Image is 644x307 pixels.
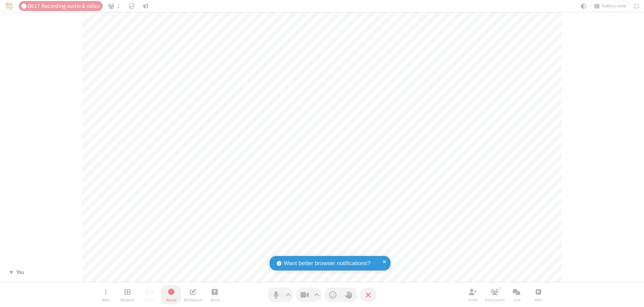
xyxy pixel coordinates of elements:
span: 1 [117,3,120,9]
button: Change layout [591,1,629,11]
button: Using system theme [578,1,589,11]
span: Record [166,298,176,302]
div: Meeting details Encryption enabled [125,1,138,11]
span: Participants [485,298,505,302]
button: Stop video (⌘+Shift+V) [296,288,321,302]
button: Send a reaction [325,288,341,302]
button: Open participant list [105,1,123,11]
button: Open chat [506,285,527,304]
span: Polls [535,298,542,302]
span: Share [210,298,219,302]
span: Invite [469,298,477,302]
button: Invite participants (⌘+Shift+I) [463,285,483,304]
span: More [102,298,109,302]
button: Conversation [141,1,151,11]
span: Chat [513,298,521,302]
span: Recording audio & video [41,3,100,9]
button: Open poll [528,285,548,304]
div: You [14,268,26,276]
button: Unable to start streaming without first stopping recording [139,285,159,304]
button: Fullscreen [632,1,642,11]
span: Whiteboard [184,298,202,302]
button: Open shared whiteboard [183,285,203,304]
button: Audio settings [284,288,293,302]
button: End or leave meeting [360,288,376,302]
button: Raise hand [341,288,357,302]
button: Mute (⌘+Shift+A) [268,288,293,302]
button: Manage Breakout Rooms [117,285,138,304]
span: Stream [144,298,155,302]
img: QA Selenium DO NOT DELETE OR CHANGE [5,2,13,10]
span: 00:17 [28,3,40,9]
button: Open menu [96,285,116,304]
span: Breakout [120,298,135,302]
button: Stop recording [161,285,181,304]
button: Video setting [312,288,321,302]
div: Audio & video [19,1,103,11]
button: Start sharing [205,285,225,304]
button: Open participant list [485,285,505,304]
div: 1 [497,285,503,291]
span: Gallery view [602,3,626,9]
span: Want better browser notifications? [284,259,370,268]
